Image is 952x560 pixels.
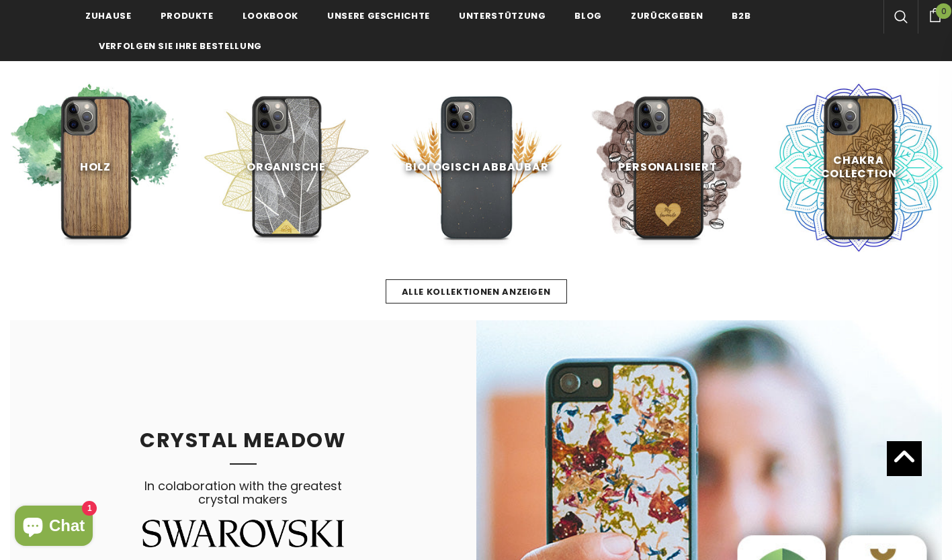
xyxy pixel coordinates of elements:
span: Unterstützung [459,9,546,22]
span: Zurückgeben [631,9,703,22]
inbox-online-store-chat: Onlineshop-Chat von Shopify [11,506,97,549]
span: Alle Kollektionen anzeigen [402,285,551,298]
span: Verfolgen Sie Ihre Bestellung [99,40,262,52]
span: B2B [732,9,750,22]
span: CRYSTAL MEADOW [140,426,346,455]
span: Unsere Geschichte [327,9,430,22]
span: Produkte [161,9,214,22]
a: 0 [918,6,952,22]
span: Zuhause [85,9,132,22]
img: Swarovski Logo [142,520,344,547]
span: Blog [574,9,602,22]
span: 0 [936,3,951,19]
a: Verfolgen Sie Ihre Bestellung [99,30,262,60]
span: In colaboration with the greatest crystal makers [142,477,344,541]
span: Lookbook [243,9,298,22]
a: Alle Kollektionen anzeigen [386,279,567,304]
